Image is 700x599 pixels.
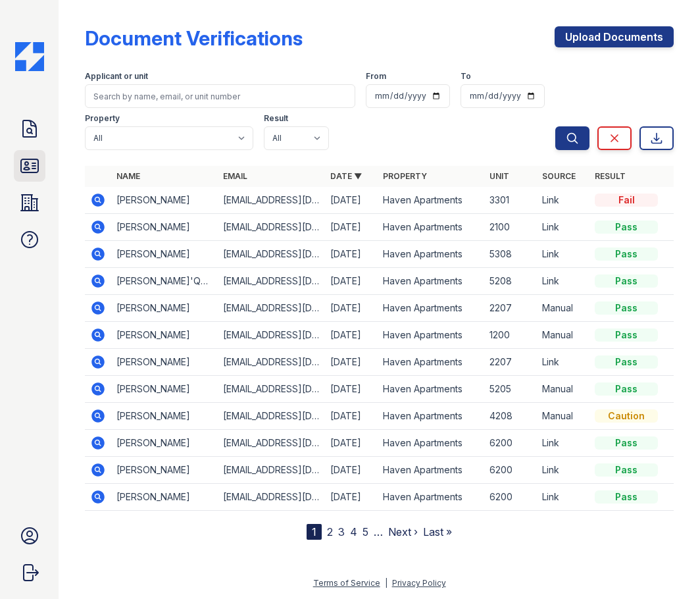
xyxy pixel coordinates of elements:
[484,484,537,511] td: 6200
[378,403,484,430] td: Haven Apartments
[537,484,589,511] td: Link
[378,376,484,403] td: Haven Apartments
[595,221,658,234] div: Pass
[218,214,324,241] td: [EMAIL_ADDRESS][DOMAIN_NAME]
[542,171,576,181] a: Source
[537,349,589,376] td: Link
[116,171,140,181] a: Name
[484,376,537,403] td: 5205
[595,301,658,315] div: Pass
[484,403,537,430] td: 4208
[218,457,324,484] td: [EMAIL_ADDRESS][DOMAIN_NAME]
[378,268,484,295] td: Haven Apartments
[366,71,386,82] label: From
[388,525,418,538] a: Next ›
[85,84,355,108] input: Search by name, email, or unit number
[218,484,324,511] td: [EMAIL_ADDRESS][DOMAIN_NAME]
[484,322,537,349] td: 1200
[595,171,626,181] a: Result
[218,268,324,295] td: [EMAIL_ADDRESS][DOMAIN_NAME]
[595,490,658,504] div: Pass
[325,403,378,430] td: [DATE]
[325,187,378,214] td: [DATE]
[325,349,378,376] td: [DATE]
[484,187,537,214] td: 3301
[595,247,658,261] div: Pass
[218,376,324,403] td: [EMAIL_ADDRESS][DOMAIN_NAME]
[595,274,658,288] div: Pass
[85,26,303,50] div: Document Verifications
[111,403,218,430] td: [PERSON_NAME]
[378,187,484,214] td: Haven Apartments
[383,171,427,181] a: Property
[484,349,537,376] td: 2207
[325,241,378,268] td: [DATE]
[325,484,378,511] td: [DATE]
[537,187,589,214] td: Link
[111,241,218,268] td: [PERSON_NAME]
[223,171,247,181] a: Email
[378,295,484,322] td: Haven Apartments
[325,430,378,457] td: [DATE]
[218,403,324,430] td: [EMAIL_ADDRESS][DOMAIN_NAME]
[378,484,484,511] td: Haven Apartments
[325,457,378,484] td: [DATE]
[325,376,378,403] td: [DATE]
[218,322,324,349] td: [EMAIL_ADDRESS][DOMAIN_NAME]
[111,457,218,484] td: [PERSON_NAME]
[385,578,387,588] div: |
[350,525,357,538] a: 4
[218,295,324,322] td: [EMAIL_ADDRESS][DOMAIN_NAME]
[392,578,446,588] a: Privacy Policy
[111,484,218,511] td: [PERSON_NAME]
[537,268,589,295] td: Link
[362,525,368,538] a: 5
[218,241,324,268] td: [EMAIL_ADDRESS][DOMAIN_NAME]
[307,524,322,540] div: 1
[378,214,484,241] td: Haven Apartments
[595,194,658,207] div: Fail
[338,525,345,538] a: 3
[325,268,378,295] td: [DATE]
[378,430,484,457] td: Haven Apartments
[15,42,44,71] img: CE_Icon_Blue-c292c112584629df590d857e76928e9f676e5b41ef8f769ba2f05ee15b207248.png
[484,295,537,322] td: 2207
[537,430,589,457] td: Link
[264,113,288,124] label: Result
[111,268,218,295] td: [PERSON_NAME]'Quavion [PERSON_NAME]
[325,214,378,241] td: [DATE]
[111,187,218,214] td: [PERSON_NAME]
[111,322,218,349] td: [PERSON_NAME]
[484,430,537,457] td: 6200
[111,295,218,322] td: [PERSON_NAME]
[537,403,589,430] td: Manual
[325,322,378,349] td: [DATE]
[537,457,589,484] td: Link
[484,214,537,241] td: 2100
[327,525,333,538] a: 2
[330,171,362,181] a: Date ▼
[595,409,658,423] div: Caution
[313,578,380,588] a: Terms of Service
[537,376,589,403] td: Manual
[85,71,148,82] label: Applicant or unit
[489,171,509,181] a: Unit
[537,322,589,349] td: Manual
[378,241,484,268] td: Haven Apartments
[595,436,658,450] div: Pass
[378,457,484,484] td: Haven Apartments
[461,71,471,82] label: To
[595,328,658,342] div: Pass
[111,430,218,457] td: [PERSON_NAME]
[374,524,383,540] span: …
[378,349,484,376] td: Haven Apartments
[111,349,218,376] td: [PERSON_NAME]
[484,241,537,268] td: 5308
[85,113,120,124] label: Property
[595,382,658,396] div: Pass
[484,457,537,484] td: 6200
[484,268,537,295] td: 5208
[537,241,589,268] td: Link
[378,322,484,349] td: Haven Apartments
[423,525,452,538] a: Last »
